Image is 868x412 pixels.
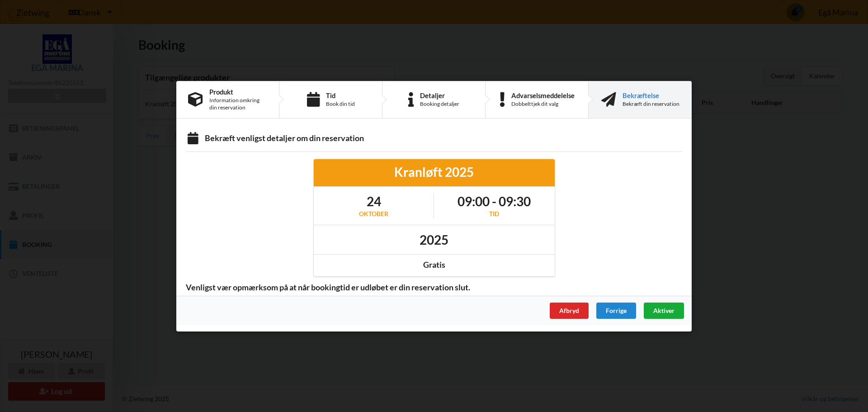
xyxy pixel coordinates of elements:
div: Booking detaljer [420,100,459,107]
h1: 2025 [420,231,448,247]
div: Forrige [596,302,636,318]
h1: 09:00 - 09:30 [458,193,531,209]
div: Tid [326,91,355,99]
div: Book din tid [326,100,355,107]
div: Bekræftelse [623,91,679,99]
div: Advarselsmeddelelse [511,91,575,99]
div: Afbryd [550,302,589,318]
div: Produkt [209,88,267,95]
div: Gratis [320,260,548,270]
div: Bekræft venligst detaljer om din reservation [186,133,682,145]
div: Dobbelttjek dit valg [511,100,575,107]
div: Information omkring din reservation [209,96,267,111]
div: Detaljer [420,91,459,99]
div: Tid [458,209,531,218]
div: Kranløft 2025 [320,164,548,180]
div: oktober [359,209,388,218]
div: Bekræft din reservation [623,100,679,107]
span: Venligst vær opmærksom på at når bookingtid er udløbet er din reservation slut. [179,282,476,292]
span: Aktiver [653,306,675,314]
h1: 24 [359,193,388,209]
